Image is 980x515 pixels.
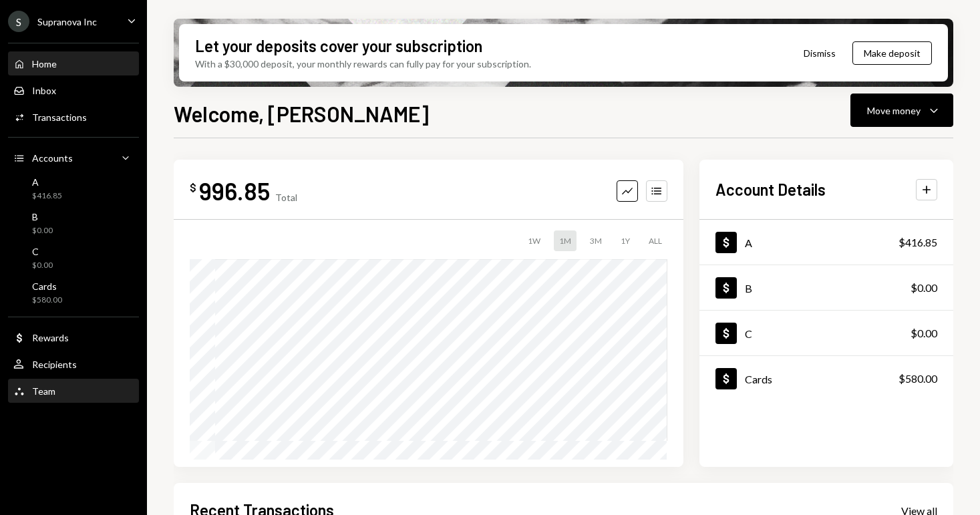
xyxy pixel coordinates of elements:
a: B$0.00 [699,265,953,310]
a: A$416.85 [699,220,953,265]
div: With a $30,000 deposit, your monthly rewards can fully pay for your subscription. [195,57,531,71]
button: Make deposit [852,41,932,65]
div: Supranova Inc [37,16,97,27]
div: Total [275,192,297,203]
div: 996.85 [199,176,270,206]
div: Accounts [32,152,73,164]
div: Let your deposits cover your subscription [195,35,482,57]
div: Transactions [32,112,87,123]
a: A$416.85 [8,172,139,204]
div: $0.00 [911,325,937,341]
div: $416.85 [32,190,62,202]
div: C [745,327,752,340]
h2: Account Details [715,178,826,200]
a: Cards$580.00 [699,356,953,401]
div: $0.00 [911,280,937,296]
div: Recipients [32,359,77,370]
div: $0.00 [32,260,53,271]
div: 1Y [615,230,635,251]
div: Move money [867,104,921,118]
div: $ [190,181,196,194]
a: Team [8,379,139,403]
button: Move money [850,94,953,127]
div: B [745,282,752,295]
div: S [8,11,29,32]
div: $416.85 [899,234,937,250]
div: B [32,211,53,222]
div: A [32,176,62,188]
a: Rewards [8,325,139,349]
button: Dismiss [787,37,852,69]
div: Inbox [32,85,56,96]
div: Team [32,385,55,397]
div: $0.00 [32,225,53,236]
a: Accounts [8,146,139,170]
a: B$0.00 [8,207,139,239]
div: Cards [32,281,62,292]
div: 3M [585,230,607,251]
div: $580.00 [899,371,937,387]
div: ALL [643,230,667,251]
a: Recipients [8,352,139,376]
div: Rewards [32,332,69,343]
a: Cards$580.00 [8,277,139,309]
a: Inbox [8,78,139,102]
div: C [32,246,53,257]
div: 1M [554,230,577,251]
div: $580.00 [32,295,62,306]
div: 1W [522,230,546,251]
a: Home [8,51,139,75]
div: Home [32,58,57,69]
a: C$0.00 [699,311,953,355]
a: Transactions [8,105,139,129]
div: A [745,236,752,249]
div: Cards [745,373,772,385]
h1: Welcome, [PERSON_NAME] [174,100,429,127]
a: C$0.00 [8,242,139,274]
